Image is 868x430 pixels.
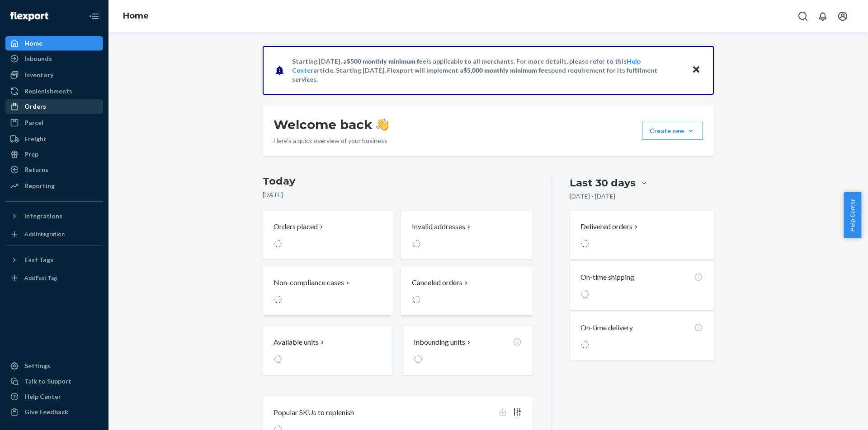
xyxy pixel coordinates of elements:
[274,277,344,288] p: Non-compliance cases
[5,271,103,285] a: Add Fast Tag
[580,272,634,282] p: On-time shipping
[24,255,53,264] div: Fast Tags
[580,323,633,333] p: On-time delivery
[123,11,149,21] a: Home
[5,227,103,241] a: Add Integration
[274,337,319,347] p: Available units
[5,389,103,404] a: Help Center
[5,132,103,146] a: Freight
[412,222,465,232] p: Invalid addresses
[5,162,103,177] a: Returns
[274,116,389,133] h1: Welcome back
[116,3,156,29] ol: breadcrumbs
[24,212,62,221] div: Integrations
[642,122,703,140] button: Create new
[24,392,61,401] div: Help Center
[24,70,53,79] div: Inventory
[263,267,394,315] button: Non-compliance cases
[263,174,533,189] h3: Today
[24,230,65,238] div: Add Integration
[10,12,48,21] img: Flexport logo
[347,57,426,65] span: $500 monthly minimum fee
[794,7,812,25] button: Open Search Box
[401,267,532,315] button: Canceled orders
[24,407,68,416] div: Give Feedback
[5,116,103,130] a: Parcel
[844,192,861,238] button: Help Center
[24,181,55,190] div: Reporting
[274,136,389,145] p: Here’s a quick overview of your business
[263,211,394,259] button: Orders placed
[24,150,38,159] div: Prep
[570,176,636,190] div: Last 30 days
[274,407,354,418] p: Popular SKUs to replenish
[463,66,548,74] span: $5,000 monthly minimum fee
[5,405,103,419] button: Give Feedback
[24,39,42,48] div: Home
[5,209,103,223] button: Integrations
[580,222,640,232] button: Delivered orders
[263,326,392,375] button: Available units
[414,337,465,347] p: Inbounding units
[5,359,103,373] a: Settings
[5,68,103,82] a: Inventory
[24,165,48,174] div: Returns
[5,374,103,388] a: Talk to Support
[5,84,103,98] a: Replenishments
[5,179,103,193] a: Reporting
[24,118,43,127] div: Parcel
[690,64,702,77] button: Close
[85,7,103,25] button: Close Navigation
[24,377,71,386] div: Talk to Support
[24,87,72,96] div: Replenishments
[570,192,615,201] p: [DATE] - [DATE]
[263,190,533,199] p: [DATE]
[376,118,389,131] img: hand-wave emoji
[5,147,103,162] a: Prep
[5,99,103,114] a: Orders
[24,361,50,370] div: Settings
[834,7,852,25] button: Open account menu
[24,134,47,143] div: Freight
[274,222,318,232] p: Orders placed
[24,274,57,282] div: Add Fast Tag
[24,102,46,111] div: Orders
[5,253,103,267] button: Fast Tags
[292,57,683,84] p: Starting [DATE], a is applicable to all merchants. For more details, please refer to this article...
[814,7,832,25] button: Open notifications
[24,54,52,63] div: Inbounds
[403,326,532,375] button: Inbounding units
[401,211,532,259] button: Invalid addresses
[5,51,103,66] a: Inbounds
[5,36,103,51] a: Home
[412,277,462,288] p: Canceled orders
